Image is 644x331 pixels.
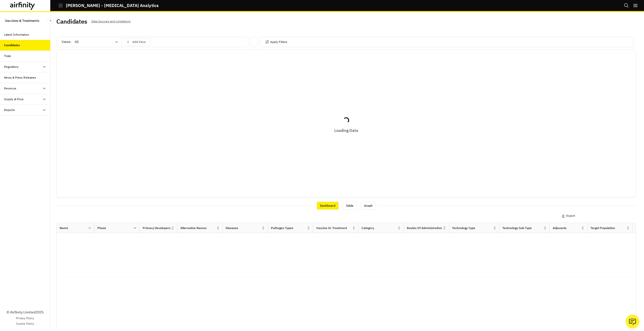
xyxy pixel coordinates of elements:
[4,97,24,101] div: Supply & Price
[47,17,54,24] button: Close Sidebar
[561,212,575,220] button: Export
[5,16,39,25] p: Vaccines & Treatments
[62,38,150,46] div: Views:
[317,202,339,210] div: Dashboard
[58,1,158,10] button: [PERSON_NAME] - [MEDICAL_DATA] Analytics
[265,38,287,46] button: Apply Filters
[343,202,357,210] div: Table
[624,1,629,10] button: Search
[4,32,29,37] div: Latest Information
[91,19,131,24] p: Data Sources and Limitations
[4,65,19,69] div: Regulatory
[16,321,34,326] a: Cookie Policy
[4,108,15,112] div: Reports
[4,75,36,80] div: News & Press Releases
[590,226,615,230] div: Target Population
[502,226,532,230] div: Technology Sub-Type
[4,43,20,47] div: Candidates
[271,226,293,230] div: Pathogen Types
[66,3,158,8] p: [PERSON_NAME] - [MEDICAL_DATA] Analytics
[180,226,207,230] div: Alternative Names
[16,316,34,320] a: Privacy Policy
[407,226,442,230] div: Routes of Administration
[60,226,68,230] div: Name
[361,202,376,210] div: Graph
[7,310,44,315] p: © Airfinity Limited 2025
[132,40,146,44] p: Add View
[626,315,639,328] button: Ask our analysts
[122,38,150,46] button: save changes
[4,86,16,91] div: Revenue
[4,54,11,58] div: Trials
[566,214,575,217] p: Export
[361,226,374,230] div: Category
[452,226,475,230] div: Technology Type
[553,226,567,230] div: Adjuvants
[316,226,347,230] div: Vaccine or Treatment
[97,226,106,230] div: Phase
[226,226,238,230] div: Diseases
[143,226,171,230] div: Primary Developers
[56,18,87,25] h2: Candidates
[334,127,358,133] p: Loading Data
